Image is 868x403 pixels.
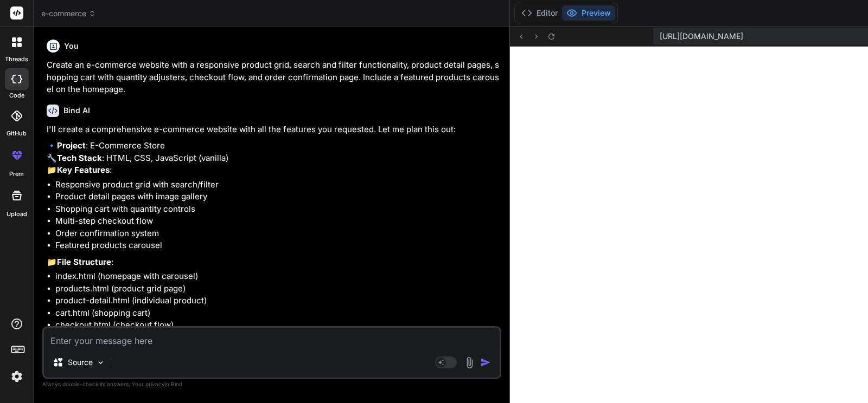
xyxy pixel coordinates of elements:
p: Source [68,357,93,368]
strong: Tech Stack [57,153,102,163]
label: GitHub [7,129,27,138]
img: icon [480,357,491,368]
img: settings [8,367,26,386]
label: Upload [7,210,27,219]
label: code [9,91,24,100]
p: Create an e-commerce website with a responsive product grid, search and filter functionality, pro... [47,59,499,96]
h6: You [64,41,79,51]
p: I'll create a comprehensive e-commerce website with all the features you requested. Let me plan t... [47,123,499,136]
span: privacy [145,381,165,387]
label: prem [9,170,24,179]
img: Pick Models [96,358,105,367]
li: cart.html (shopping cart) [55,307,499,320]
strong: Key Features [57,165,110,175]
p: 📁 : [47,256,499,269]
h6: Bind AI [63,105,90,116]
strong: File Structure [57,257,111,267]
span: e-commerce [41,8,96,19]
button: Editor [517,5,562,21]
li: products.html (product grid page) [55,283,499,295]
li: Shopping cart with quantity controls [55,203,499,216]
li: Responsive product grid with search/filter [55,179,499,191]
p: Always double-check its answers. Your in Bind [42,379,501,389]
p: 🔹 : E-Commerce Store 🔧 : HTML, CSS, JavaScript (vanilla) 📁 : [47,140,499,177]
li: Multi-step checkout flow [55,215,499,227]
li: Product detail pages with image gallery [55,191,499,203]
span: [URL][DOMAIN_NAME] [660,31,743,42]
li: product-detail.html (individual product) [55,295,499,307]
strong: Project [57,140,86,151]
li: checkout.html (checkout flow) [55,319,499,331]
img: attachment [463,356,476,369]
li: Featured products carousel [55,239,499,252]
li: Order confirmation system [55,227,499,240]
label: threads [5,55,28,64]
li: index.html (homepage with carousel) [55,270,499,283]
button: Preview [562,5,615,21]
